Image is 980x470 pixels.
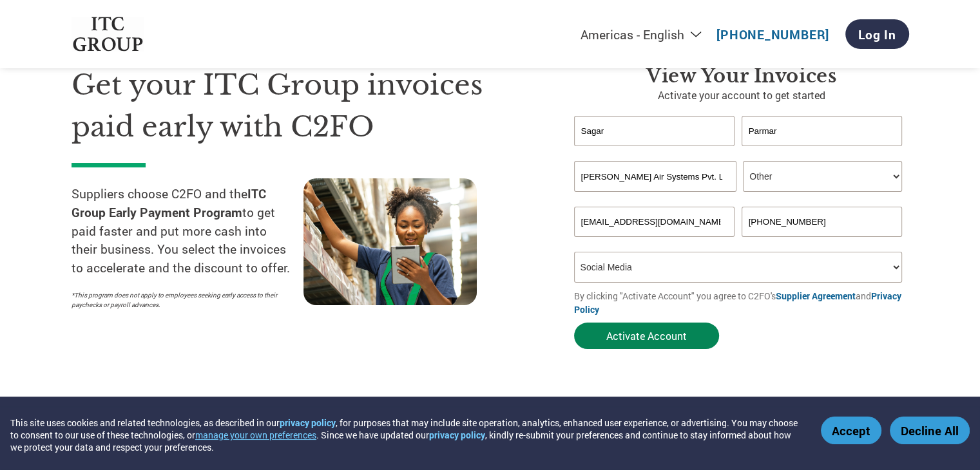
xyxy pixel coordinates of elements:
input: Your company name* [574,161,736,192]
div: Invalid last name or last name is too long [742,147,903,156]
div: Inavlid Phone Number [742,238,903,247]
button: manage your own preferences [195,429,316,441]
input: First Name* [574,116,735,146]
p: Activate your account to get started [574,88,909,103]
p: By clicking "Activate Account" you agree to C2FO's and [574,289,909,316]
input: Invalid Email format [574,207,735,237]
select: Title/Role [743,161,902,192]
img: ITC Group [72,17,145,52]
button: Accept [821,417,881,444]
p: *This program does not apply to employees seeking early access to their paychecks or payroll adva... [72,290,291,310]
button: Decline All [890,417,970,444]
a: Privacy Policy [574,290,901,315]
div: Inavlid Email Address [574,238,735,247]
div: Invalid company name or company name is too long [574,193,903,202]
button: Activate Account [574,323,719,349]
img: supply chain worker [303,178,477,305]
h1: Get your ITC Group invoices paid early with C2FO [72,64,535,147]
a: privacy policy [429,429,485,441]
div: Invalid first name or first name is too long [574,147,735,156]
input: Phone* [742,207,903,237]
h3: View Your Invoices [574,64,909,88]
strong: ITC Group Early Payment Program [72,185,266,220]
a: Supplier Agreement [776,290,856,302]
a: Log In [845,19,909,49]
a: [PHONE_NUMBER] [716,26,829,42]
input: Last Name* [742,116,903,146]
a: privacy policy [280,417,336,429]
p: Suppliers choose C2FO and the to get paid faster and put more cash into their business. You selec... [72,185,303,277]
div: This site uses cookies and related technologies, as described in our , for purposes that may incl... [10,417,802,453]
